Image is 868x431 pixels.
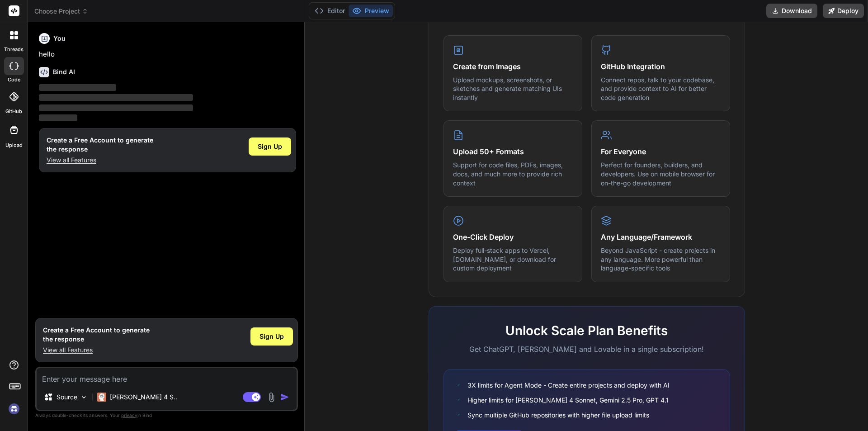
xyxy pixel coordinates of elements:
[467,410,649,420] span: Sync multiple GitHub repositories with higher file upload limits
[453,61,573,72] h4: Create from Images
[453,161,573,187] p: Support for code files, PDFs, images, docs, and much more to provide rich context
[443,321,730,340] h2: Unlock Scale Plan Benefits
[467,380,670,390] span: 3X limits for Agent Mode - Create entire projects and deploy with AI
[6,401,22,417] img: signin
[601,61,721,72] h4: GitHub Integration
[601,246,721,273] p: Beyond JavaScript - create projects in any language. More powerful than language-specific tools
[5,142,23,149] label: Upload
[47,136,153,154] h1: Create a Free Account to generate the response
[5,108,22,115] label: GitHub
[823,4,864,18] button: Deploy
[766,4,817,18] button: Download
[453,232,573,242] h4: One-Click Deploy
[39,104,193,111] span: ‌
[4,46,24,53] label: threads
[39,49,296,60] p: hello
[311,5,349,17] button: Editor
[258,142,282,151] span: Sign Up
[80,393,88,401] img: Pick Models
[443,344,730,355] p: Get ChatGPT, [PERSON_NAME] and Lovable in a single subscription!
[35,411,298,420] p: Always double-check its answers. Your in Bind
[39,114,77,121] span: ‌
[453,76,573,102] p: Upload mockups, screenshots, or sketches and generate matching UIs instantly
[47,156,153,165] p: View all Features
[601,76,721,102] p: Connect repos, talk to your codebase, and provide context to AI for better code generation
[121,412,137,418] span: privacy
[601,146,721,157] h4: For Everyone
[601,232,721,242] h4: Any Language/Framework
[266,392,277,403] img: attachment
[34,7,88,16] span: Choose Project
[97,393,106,402] img: Claude 4 Sonnet
[39,94,193,101] span: ‌
[39,84,116,91] span: ‌
[43,346,150,355] p: View all Features
[110,393,177,402] p: [PERSON_NAME] 4 S..
[57,393,77,402] p: Source
[601,161,721,187] p: Perfect for founders, builders, and developers. Use on mobile browser for on-the-go development
[453,246,573,273] p: Deploy full-stack apps to Vercel, [DOMAIN_NAME], or download for custom deployment
[8,76,20,84] label: code
[453,146,573,157] h4: Upload 50+ Formats
[53,34,66,43] h6: You
[349,5,393,17] button: Preview
[53,67,75,76] h6: Bind AI
[259,332,284,341] span: Sign Up
[280,393,289,402] img: icon
[467,395,669,405] span: Higher limits for [PERSON_NAME] 4 Sonnet, Gemini 2.5 Pro, GPT 4.1
[43,326,150,344] h1: Create a Free Account to generate the response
